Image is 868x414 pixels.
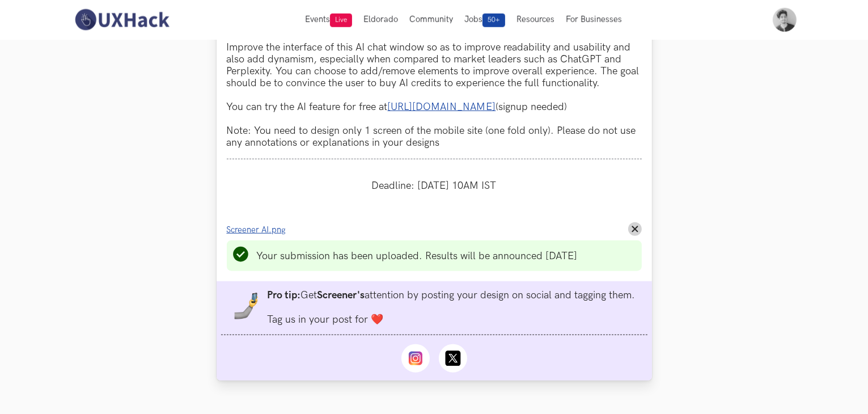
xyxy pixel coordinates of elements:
li: Your submission has been uploaded. Results will be announced [DATE] [257,250,578,262]
span: Screener AI.png [227,225,286,235]
span: 50+ [482,14,505,27]
a: Screener AI.png [227,223,293,235]
img: UXHack-logo.png [71,8,172,32]
img: Your profile pic [773,8,797,32]
div: Deadline: [DATE] 10AM IST [227,170,642,202]
li: Get attention by posting your design on social and tagging them. Tag us in your post for ❤️ [267,289,635,326]
strong: Screener's [317,289,365,301]
a: [URL][DOMAIN_NAME] [388,101,496,113]
img: mobile-in-hand.png [233,293,260,320]
span: Live [330,14,352,27]
strong: Pro tip: [267,289,300,301]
